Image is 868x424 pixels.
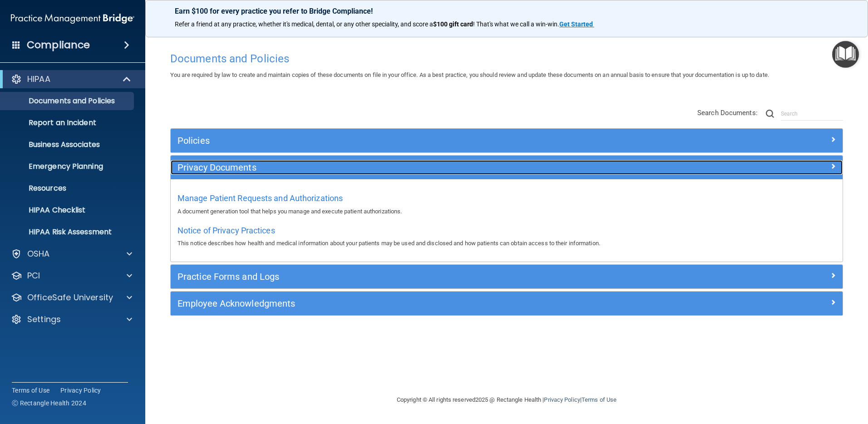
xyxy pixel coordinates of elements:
[433,20,473,28] strong: $100 gift card
[178,133,836,148] a: Policies
[178,206,836,217] p: A document generation tool that helps you manage and execute patient authorizations.
[178,160,836,175] a: Privacy Documents
[11,292,132,303] a: OfficeSafe University
[766,110,774,118] img: ic-search.3b580494.png
[544,396,580,403] a: Privacy Policy
[178,238,836,249] p: This notice describes how health and medical information about your patients may be used and disc...
[178,136,668,146] h5: Policies
[341,385,672,414] div: Copyright © All rights reserved 2025 @ Rectangle Health | |
[6,206,130,215] p: HIPAA Checklist
[170,53,843,65] h4: Documents and Policies
[6,96,130,106] p: Documents and Policies
[175,7,838,15] p: Earn $100 for every practice you refer to Bridge Compliance!
[27,270,40,281] p: PCI
[11,270,132,281] a: PCI
[6,140,130,149] p: Business Associates
[697,109,758,117] span: Search Documents:
[27,74,50,85] p: HIPAA
[12,386,49,395] a: Terms of Use
[178,193,343,203] span: Manage Patient Requests and Authorizations
[60,386,101,395] a: Privacy Policy
[27,314,61,325] p: Settings
[178,226,275,235] span: Notice of Privacy Practices
[781,107,843,121] input: Search
[178,296,836,311] a: Employee Acknowledgments
[473,20,559,28] span: ! That's what we call a win-win.
[559,20,593,28] strong: Get Started
[832,41,859,68] button: Open Resource Center
[11,10,134,28] img: PMB logo
[178,298,668,308] h5: Employee Acknowledgments
[178,272,668,282] h5: Practice Forms and Logs
[178,269,836,284] a: Practice Forms and Logs
[6,162,130,171] p: Emergency Planning
[12,399,86,408] span: Ⓒ Rectangle Health 2024
[11,74,132,85] a: HIPAA
[6,184,130,193] p: Resources
[559,20,594,28] a: Get Started
[27,292,113,303] p: OfficeSafe University
[6,118,130,127] p: Report an Incident
[175,20,433,28] span: Refer a friend at any practice, whether it's medical, dental, or any other speciality, and score a
[170,71,769,78] span: You are required by law to create and maintain copies of these documents on file in your office. ...
[11,248,132,259] a: OSHA
[6,227,130,237] p: HIPAA Risk Assessment
[582,396,616,403] a: Terms of Use
[178,196,343,202] a: Manage Patient Requests and Authorizations
[27,39,90,51] h4: Compliance
[178,162,668,172] h5: Privacy Documents
[27,248,50,259] p: OSHA
[11,314,132,325] a: Settings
